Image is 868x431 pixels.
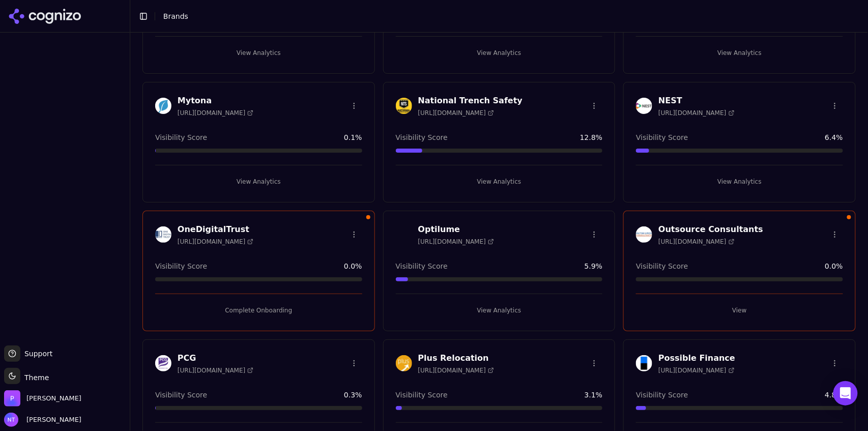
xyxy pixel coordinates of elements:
[178,109,253,117] span: [URL][DOMAIN_NAME]
[344,132,362,142] span: 0.1 %
[178,223,253,236] h3: OneDigitalTrust
[396,98,412,114] img: National Trench Safety
[396,390,448,400] span: Visibility Score
[4,413,18,427] img: Nate Tower
[178,366,253,375] span: [URL][DOMAIN_NAME]
[20,349,52,359] span: Support
[658,109,734,117] span: [URL][DOMAIN_NAME]
[178,238,253,246] span: [URL][DOMAIN_NAME]
[344,390,362,400] span: 0.3 %
[418,95,523,107] h3: National Trench Safety
[580,132,602,142] span: 12.8 %
[178,352,253,364] h3: PCG
[155,132,207,142] span: Visibility Score
[155,174,362,190] button: View Analytics
[155,390,207,400] span: Visibility Score
[20,373,49,382] span: Theme
[155,45,362,61] button: View Analytics
[658,366,734,375] span: [URL][DOMAIN_NAME]
[396,45,603,61] button: View Analytics
[26,394,81,403] span: Perrill
[418,352,494,364] h3: Plus Relocation
[658,95,734,107] h3: NEST
[396,302,603,319] button: View Analytics
[163,12,188,20] span: Brands
[825,261,843,271] span: 0.0 %
[636,302,843,319] button: View
[155,226,171,243] img: OneDigitalTrust
[22,415,81,424] span: [PERSON_NAME]
[155,302,362,319] button: Complete Onboarding
[396,226,412,243] img: Optilume
[636,98,652,114] img: NEST
[418,109,494,117] span: [URL][DOMAIN_NAME]
[396,174,603,190] button: View Analytics
[658,223,763,236] h3: Outsource Consultants
[396,355,412,371] img: Plus Relocation
[636,226,652,243] img: Outsource Consultants
[833,381,858,406] div: Open Intercom Messenger
[396,261,448,271] span: Visibility Score
[636,132,688,142] span: Visibility Score
[4,390,81,407] button: Open organization switcher
[163,11,840,21] nav: breadcrumb
[825,390,843,400] span: 4.8 %
[344,261,362,271] span: 0.0 %
[585,261,603,271] span: 5.9 %
[155,98,171,114] img: Mytona
[636,355,652,371] img: Possible Finance
[418,366,494,375] span: [URL][DOMAIN_NAME]
[636,390,688,400] span: Visibility Score
[636,174,843,190] button: View Analytics
[636,45,843,61] button: View Analytics
[155,355,171,371] img: PCG
[636,261,688,271] span: Visibility Score
[418,223,494,236] h3: Optilume
[418,238,494,246] span: [URL][DOMAIN_NAME]
[585,390,603,400] span: 3.1 %
[155,261,207,271] span: Visibility Score
[658,238,734,246] span: [URL][DOMAIN_NAME]
[178,95,253,107] h3: Mytona
[658,352,735,364] h3: Possible Finance
[396,132,448,142] span: Visibility Score
[4,390,20,407] img: Perrill
[4,413,81,427] button: Open user button
[825,132,843,142] span: 6.4 %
